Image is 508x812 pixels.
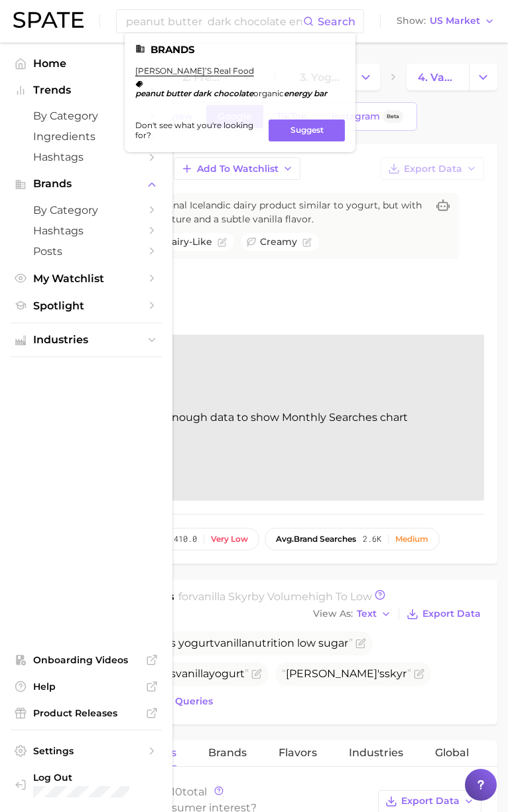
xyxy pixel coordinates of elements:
button: Flag as miscategorized or irrelevant [355,638,366,649]
a: Log out. Currently logged in with e-mail yumi.toki@spate.nyc. [11,768,162,801]
span: Search [318,15,355,28]
button: Flag as miscategorized or irrelevant [302,238,312,247]
span: Posts [33,245,139,258]
a: by Category [11,106,162,126]
span: skyr [385,667,407,680]
div: Medium [395,534,428,544]
span: vanilla skyr [192,590,251,603]
span: Brands [208,747,247,759]
span: Export Data [422,608,481,619]
span: 2.6k [363,534,381,544]
a: Onboarding Videos [11,650,162,670]
a: 4. vanilla skyr [407,64,470,90]
em: butter [166,88,191,98]
a: Home [11,53,162,74]
li: Brands [135,44,345,55]
a: by Category [11,200,162,220]
span: Industries [349,747,403,759]
span: 4. vanilla skyr [418,71,458,84]
span: Help [33,681,139,692]
em: peanut [135,88,164,98]
em: bar [314,88,327,98]
span: Don't see what you're looking for? [135,120,261,140]
a: InstagramBeta [320,105,414,128]
span: Show [397,17,426,25]
em: chocolate [214,88,253,98]
span: [PERSON_NAME]'s [282,667,411,680]
button: Flag as miscategorized or irrelevant [414,669,424,679]
span: Trends [33,84,139,96]
a: Hashtags [11,147,162,167]
button: Add to Watchlist [174,157,300,180]
span: dairy-like [164,235,212,249]
span: My Watchlist [33,272,139,285]
button: View AsText [310,606,395,623]
span: [PERSON_NAME]'s yogurt nutrition low sugar [73,637,353,649]
button: avg.brand searches2.6kMedium [265,528,440,550]
button: Industries [11,330,162,350]
button: Flag as miscategorized or irrelevant [251,669,262,679]
em: dark [193,88,212,98]
span: organic [253,88,284,98]
span: vanilla [214,637,247,649]
span: Text [357,610,377,617]
span: Beta [387,111,399,122]
a: Posts [11,241,162,262]
a: Ingredients [11,126,162,147]
span: Hashtags [33,151,139,163]
span: Ingredients [33,130,139,143]
span: Export Data [401,795,460,807]
img: SPATE [13,12,84,28]
button: Suggest [269,120,345,141]
span: Product Releases [33,707,139,719]
span: Global [435,747,469,759]
button: Export Data [403,605,484,623]
span: View As [313,610,353,617]
span: Add to Watchlist [197,163,279,175]
span: US Market [430,17,480,25]
span: Vanilla skyr is a traditional Icelandic dairy product similar to yogurt, but with a thick and cre... [66,199,427,226]
a: Product Releases [11,703,162,723]
span: by Category [33,110,139,122]
button: Flag as miscategorized or irrelevant [218,238,227,247]
span: 410.0 [174,534,197,544]
div: Not enough data to show Monthly Searches chart [66,335,484,501]
a: Settings [11,741,162,761]
span: high to low [308,590,372,603]
span: Flavors [279,747,317,759]
abbr: average [276,534,294,544]
a: Spotlight [11,295,162,316]
a: My Watchlist [11,268,162,289]
span: Settings [33,745,139,757]
div: Very low [211,534,248,544]
a: Hashtags [11,220,162,241]
span: Log Out [33,771,151,783]
h2: for by Volume [178,589,372,605]
button: Trends [11,80,162,100]
span: Instagram [332,111,380,122]
button: ShowUS Market [393,13,498,30]
input: Search here for a brand, industry, or ingredient [125,10,303,33]
span: Home [33,57,139,70]
button: Change Category [351,64,380,90]
button: Export Data [381,157,484,180]
a: Help [11,677,162,696]
span: Brands [33,178,139,190]
a: [PERSON_NAME]’s real food [135,66,254,76]
span: 10 [171,785,182,798]
span: vanilla [176,667,209,680]
span: by Category [33,204,139,216]
span: total [171,785,207,798]
span: Export Data [404,163,462,175]
span: Spotlight [33,299,139,312]
button: Change Category [469,64,497,90]
span: Hashtags [33,224,139,237]
span: Industries [33,334,139,346]
span: brand searches [276,534,356,544]
span: creamy [260,235,297,249]
em: energy [284,88,312,98]
span: Onboarding Videos [33,654,139,666]
button: Brands [11,174,162,194]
